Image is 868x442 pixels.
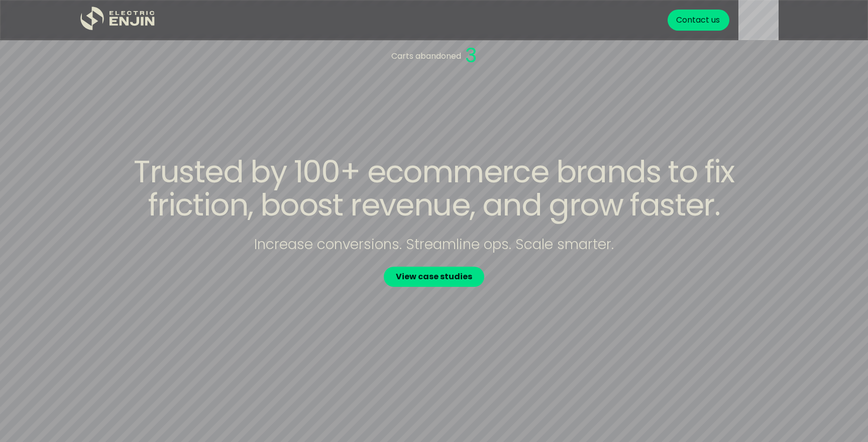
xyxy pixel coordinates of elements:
[80,7,156,34] a: home
[396,271,472,282] strong: View case studies
[391,50,461,70] p: Carts abandoned
[465,40,477,70] p: 3
[668,10,729,31] a: Contact us
[676,14,720,26] div: Contact us
[384,267,484,287] a: View case studies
